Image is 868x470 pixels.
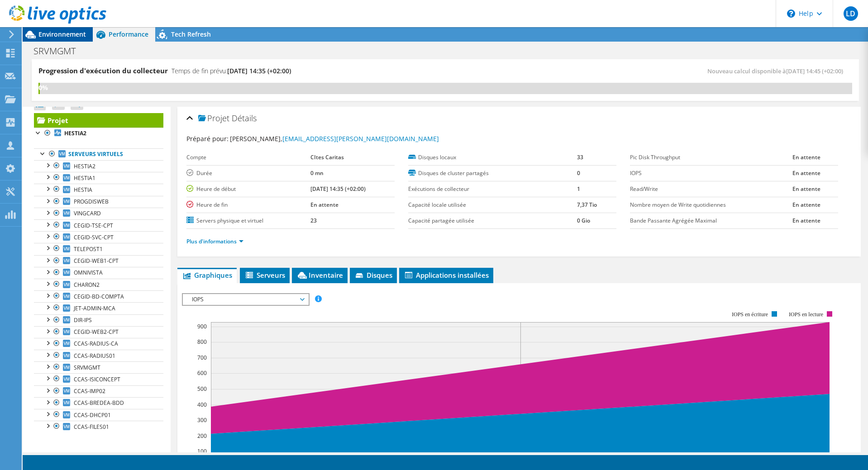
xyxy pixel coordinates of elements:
span: CEGID-BD-COMPTA [74,293,124,300]
a: CEGID-WEB2-CPT [34,326,163,338]
span: PROGDISWEB [74,198,109,205]
span: [DATE] 14:45 (+02:00) [786,67,843,75]
text: 600 [197,369,207,377]
b: En attente [792,217,820,224]
a: OMNIVISTA [34,267,163,279]
a: HESTIA1 [34,172,163,184]
span: IOPS [187,294,304,305]
b: 33 [577,153,583,161]
label: Pic Disk Throughput [630,153,793,162]
text: 700 [197,354,207,361]
span: Disques [354,271,392,280]
span: Nouveau calcul disponible à [707,67,848,75]
span: CCAS-FILES01 [74,423,109,431]
a: CEGID-TSE-CPT [34,219,163,231]
text: IOPS en écriture [732,311,768,318]
h1: SRVMGMT [29,46,90,56]
span: CCAS-IMP02 [74,387,105,395]
span: Projet [198,114,229,123]
label: IOPS [630,169,793,178]
svg: \n [787,9,795,18]
text: 900 [197,323,207,330]
a: Plus d'informations [186,237,243,245]
label: Bande Passante Agrégée Maximal [630,216,793,225]
a: CCAS-IMP02 [34,385,163,397]
span: OMNIVISTA [74,269,103,276]
a: CCAS-RADIUS01 [34,350,163,361]
b: En attente [792,201,820,209]
text: 300 [197,416,207,424]
a: CEGID-WEB1-CPT [34,255,163,267]
span: Tech Refresh [171,30,211,38]
a: VINGCARD [34,208,163,219]
a: TELEPOST1 [34,243,163,255]
label: Durée [186,169,310,178]
text: IOPS en lecture [789,311,823,318]
b: En attente [792,185,820,193]
a: PROGDISWEB [34,196,163,208]
a: [EMAIL_ADDRESS][PERSON_NAME][DOMAIN_NAME] [282,134,439,143]
a: Serveurs virtuels [34,148,163,160]
b: 7,37 Tio [577,201,597,209]
span: CEGID-TSE-CPT [74,222,113,229]
a: HESTIA [34,184,163,195]
span: Inventaire [296,271,343,280]
a: CEGID-BD-COMPTA [34,290,163,302]
a: CCAS-ISICONCEPT [34,373,163,385]
label: Disques de cluster partagés [408,169,577,178]
a: Projet [34,113,163,128]
label: Nombre moyen de Write quotidiennes [630,200,793,209]
label: Compte [186,153,310,162]
span: Applications installées [404,271,489,280]
a: CHARON2 [34,279,163,290]
span: CEGID-SVC-CPT [74,233,114,241]
b: En attente [792,169,820,177]
a: SRVMGMT [34,361,163,373]
span: CCAS-RADIUS01 [74,352,115,360]
label: Disques locaux [408,153,577,162]
span: DIR-IPS [74,316,92,324]
b: 0 Gio [577,217,590,224]
h4: Temps de fin prévu: [172,66,291,76]
label: Servers physique et virtuel [186,216,310,225]
span: LD [844,6,858,21]
span: TELEPOST1 [74,245,103,253]
label: Capacité locale utilisée [408,200,577,209]
label: Capacité partagée utilisée [408,216,577,225]
b: 0 mn [310,169,324,177]
span: CCAS-BREDEA-BDD [74,399,124,407]
label: Exécutions de collecteur [408,185,577,194]
a: HESTIA2 [34,128,163,139]
span: VINGCARD [74,209,101,217]
b: CItes Caritas [310,153,344,161]
span: CCAS-RADIUS-CA [74,340,118,347]
span: CEGID-WEB2-CPT [74,328,119,336]
span: Détails [232,113,257,123]
b: 0 [577,169,580,177]
span: Environnement [38,30,86,38]
span: [DATE] 14:35 (+02:00) [227,66,291,75]
text: 800 [197,338,207,346]
a: CCAS-BREDEA-BDD [34,397,163,409]
a: JET-ADMIN-MCA [34,302,163,314]
span: CCAS-ISICONCEPT [74,375,120,383]
a: CCAS-RADIUS-CA [34,338,163,350]
b: En attente [310,201,339,209]
b: [DATE] 14:35 (+02:00) [310,185,366,193]
span: Graphiques [182,271,232,280]
b: HESTIA2 [64,129,86,137]
span: JET-ADMIN-MCA [74,304,115,312]
a: HESTIA2 [34,160,163,172]
span: CHARON2 [74,281,100,289]
label: Heure de fin [186,200,310,209]
span: HESTIA1 [74,174,95,182]
span: CCAS-DHCP01 [74,411,111,419]
text: 100 [197,447,207,455]
text: 400 [197,401,207,408]
span: HESTIA2 [74,162,95,170]
div: 0% [38,83,40,93]
span: CEGID-WEB1-CPT [74,257,119,265]
label: Read/Write [630,185,793,194]
b: En attente [792,153,820,161]
a: CCAS-DHCP01 [34,409,163,421]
